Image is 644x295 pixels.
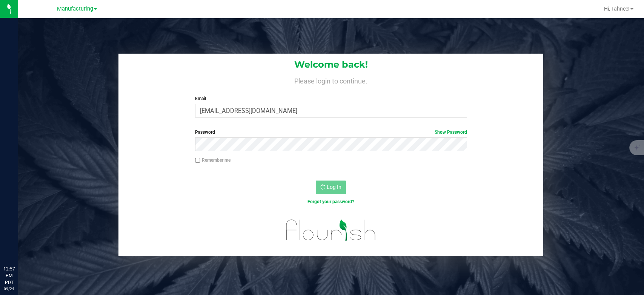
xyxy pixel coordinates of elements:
[195,95,467,102] label: Email
[118,60,543,70] h1: Welcome back!
[195,157,231,164] label: Remember me
[307,199,354,204] a: Forgot your password?
[278,213,384,247] img: flourish_logo.svg
[604,6,630,12] span: Hi, Tahnee!
[435,130,467,135] a: Show Password
[3,286,15,292] p: 09/24
[57,6,93,12] span: Manufacturing
[316,181,346,194] button: Log In
[195,158,200,163] input: Remember me
[118,76,543,85] h4: Please login to continue.
[3,266,15,286] p: 12:57 PM PDT
[327,184,341,190] span: Log In
[195,130,215,135] span: Password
